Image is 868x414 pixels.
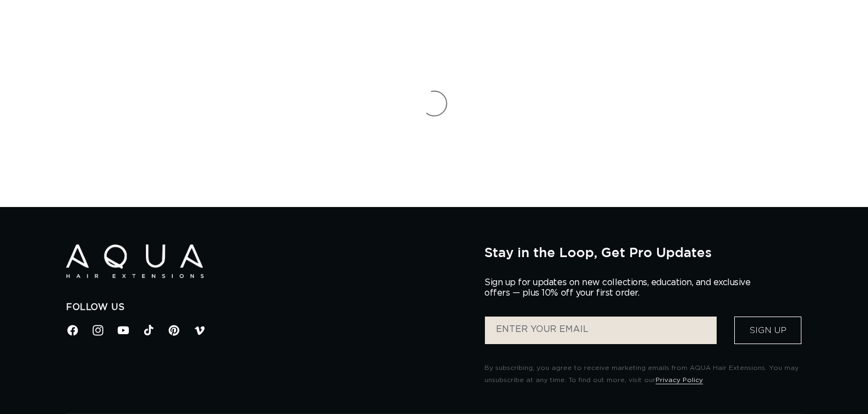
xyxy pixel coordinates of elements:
a: Privacy Policy [656,377,703,383]
img: Aqua Hair Extensions [66,244,204,278]
p: By subscribing, you agree to receive marketing emails from AQUA Hair Extensions. You may unsubscr... [484,362,802,386]
input: ENTER YOUR EMAIL [485,317,717,344]
h2: Stay in the Loop, Get Pro Updates [484,244,802,260]
h2: Follow Us [66,302,468,313]
p: Sign up for updates on new collections, education, and exclusive offers — plus 10% off your first... [484,277,760,298]
button: Sign Up [734,317,801,344]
